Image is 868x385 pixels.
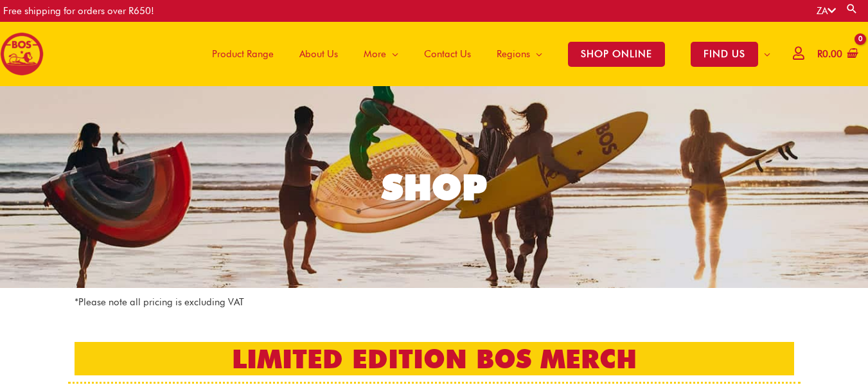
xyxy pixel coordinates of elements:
span: Regions [497,35,530,73]
a: View Shopping Cart, empty [815,40,858,69]
a: Search button [846,3,858,15]
h2: LIMITED EDITION BOS MERCH [75,342,794,375]
span: SHOP ONLINE [568,42,665,67]
a: More [351,22,411,86]
bdi: 0.00 [817,48,842,60]
span: FIND US [691,42,758,67]
div: SHOP [382,170,487,205]
p: *Please note all pricing is excluding VAT [75,294,794,310]
nav: Site Navigation [190,22,783,86]
a: ZA [817,5,836,17]
span: More [364,35,386,73]
a: Product Range [199,22,287,86]
a: Regions [484,22,555,86]
span: Product Range [212,35,274,73]
a: About Us [287,22,351,86]
span: Contact Us [424,35,471,73]
span: R [817,48,822,60]
a: Contact Us [411,22,484,86]
span: About Us [299,35,338,73]
a: SHOP ONLINE [555,22,678,86]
